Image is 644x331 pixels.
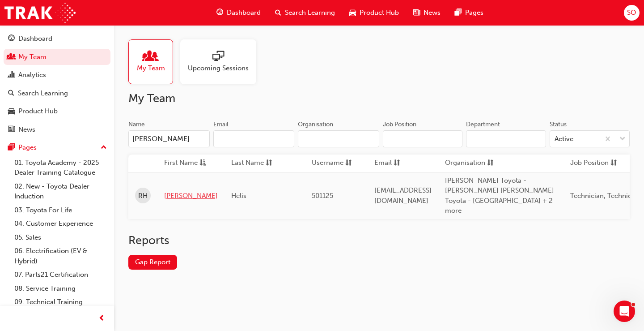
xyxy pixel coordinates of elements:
[413,7,420,18] span: news-icon
[216,7,223,18] span: guage-icon
[128,120,145,129] div: Name
[18,106,58,116] div: Product Hub
[213,130,295,147] input: Email
[8,71,15,79] span: chart-icon
[570,158,609,169] span: Job Position
[4,85,110,102] a: Search Learning
[18,34,52,44] div: Dashboard
[138,191,148,201] span: RH
[455,7,462,18] span: pages-icon
[8,144,15,152] span: pages-icon
[312,192,333,200] span: 501125
[8,107,15,116] span: car-icon
[4,29,110,139] button: DashboardMy TeamAnalyticsSearch LearningProduct HubNews
[11,231,110,245] a: 05. Sales
[18,142,37,153] div: Pages
[266,158,272,169] span: sorting-icon
[11,203,110,217] a: 03. Toyota For Life
[624,5,640,21] button: SO
[231,192,246,200] span: Helis
[164,158,213,169] button: First Nameasc-icon
[312,158,361,169] button: Usernamesorting-icon
[445,158,485,169] span: Organisation
[199,158,206,169] span: asc-icon
[128,233,630,248] h2: Reports
[550,120,567,129] div: Status
[231,158,280,169] button: Last Namesorting-icon
[374,158,392,169] span: Email
[212,51,224,63] span: sessionType_ONLINE_URL-icon
[18,70,46,80] div: Analytics
[11,180,110,203] a: 02. New - Toyota Dealer Induction
[312,158,343,169] span: Username
[487,158,494,169] span: sorting-icon
[268,4,342,22] a: search-iconSearch Learning
[4,30,110,47] a: Dashboard
[4,103,110,120] a: Product Hub
[383,130,463,147] input: Job Position
[394,158,400,169] span: sorting-icon
[231,158,264,169] span: Last Name
[4,139,110,156] button: Pages
[8,35,15,43] span: guage-icon
[11,268,110,282] a: 07. Parts21 Certification
[627,8,636,18] span: SO
[465,8,483,18] span: Pages
[275,7,281,18] span: search-icon
[349,7,356,18] span: car-icon
[345,158,352,169] span: sorting-icon
[11,156,110,180] a: 01. Toyota Academy - 2025 Dealer Training Catalogue
[4,3,76,23] img: Trak
[619,133,626,145] span: down-icon
[374,158,424,169] button: Emailsorting-icon
[11,217,110,231] a: 04. Customer Experience
[128,39,180,84] a: My Team
[128,255,177,270] a: Gap Report
[137,63,165,73] span: My Team
[445,176,554,215] span: [PERSON_NAME] Toyota - [PERSON_NAME] [PERSON_NAME] Toyota - [GEOGRAPHIC_DATA] + 2 more
[570,158,619,169] button: Job Positionsorting-icon
[4,49,110,65] a: My Team
[180,39,263,84] a: Upcoming Sessions
[128,130,210,147] input: Name
[11,244,110,268] a: 06. Electrification (EV & Hybrid)
[213,120,229,129] div: Email
[164,158,198,169] span: First Name
[8,126,15,134] span: news-icon
[98,313,105,324] span: prev-icon
[4,67,110,83] a: Analytics
[227,8,261,18] span: Dashboard
[614,301,635,322] iframe: Intercom live chat
[18,125,35,135] div: News
[374,186,432,205] span: [EMAIL_ADDRESS][DOMAIN_NAME]
[424,8,441,18] span: News
[342,4,406,22] a: car-iconProduct Hub
[128,91,630,106] h2: My Team
[285,8,335,18] span: Search Learning
[298,130,379,147] input: Organisation
[448,4,491,22] a: pages-iconPages
[11,282,110,296] a: 08. Service Training
[406,4,448,22] a: news-iconNews
[18,88,68,99] div: Search Learning
[145,51,157,63] span: people-icon
[8,53,15,61] span: people-icon
[445,158,494,169] button: Organisationsorting-icon
[209,4,268,22] a: guage-iconDashboard
[383,120,416,129] div: Job Position
[4,121,110,138] a: News
[11,295,110,309] a: 09. Technical Training
[555,134,573,144] div: Active
[298,120,333,129] div: Organisation
[360,8,399,18] span: Product Hub
[101,142,107,154] span: up-icon
[466,120,500,129] div: Department
[8,90,14,98] span: search-icon
[610,158,617,169] span: sorting-icon
[164,191,218,201] a: [PERSON_NAME]
[188,63,249,73] span: Upcoming Sessions
[466,130,546,147] input: Department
